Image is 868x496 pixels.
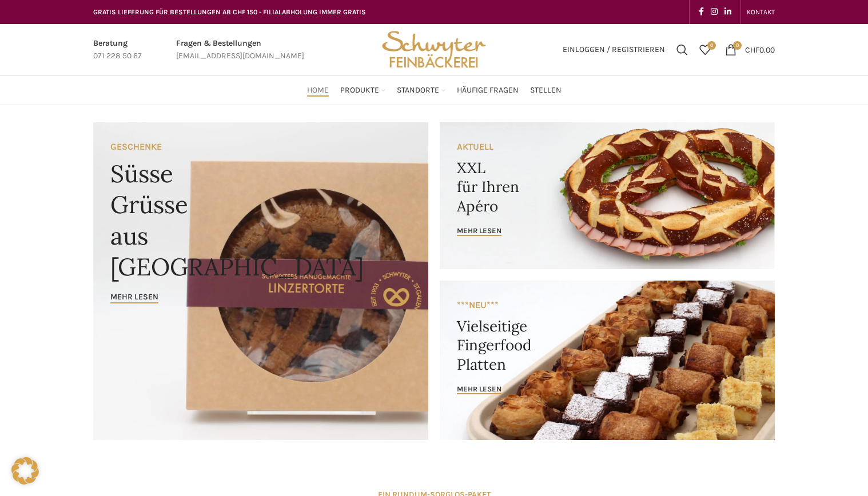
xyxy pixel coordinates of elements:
a: 0 CHF0.00 [719,38,781,61]
a: Linkedin social link [721,4,735,20]
span: CHF [745,45,759,54]
a: Facebook social link [695,4,707,20]
div: Meine Wunschliste [694,38,716,61]
a: 0 [694,38,716,61]
a: Infobox link [176,37,304,63]
span: KONTAKT [747,8,775,16]
a: Home [307,79,329,102]
div: Secondary navigation [741,1,781,23]
span: 0 [707,41,716,50]
a: Banner link [93,122,428,440]
span: Produkte [340,85,379,96]
span: GRATIS LIEFERUNG FÜR BESTELLUNGEN AB CHF 150 - FILIALABHOLUNG IMMER GRATIS [93,8,366,16]
a: Infobox link [93,37,142,63]
bdi: 0.00 [745,45,775,54]
a: Stellen [530,79,562,102]
a: Einloggen / Registrieren [557,38,671,61]
span: Häufige Fragen [457,85,519,96]
a: Instagram social link [707,4,721,20]
span: Standorte [397,85,439,96]
a: Häufige Fragen [457,79,519,102]
img: Bäckerei Schwyter [378,24,490,75]
a: Suchen [671,38,694,61]
a: Site logo [378,44,490,54]
a: Standorte [397,79,445,102]
a: Banner link [440,281,775,440]
a: Banner link [440,122,775,269]
span: Einloggen / Registrieren [563,46,665,54]
a: KONTAKT [747,1,775,23]
span: 0 [733,41,742,50]
a: Produkte [340,79,385,102]
span: Home [307,85,329,96]
span: Stellen [530,85,562,96]
div: Main navigation [87,79,781,102]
